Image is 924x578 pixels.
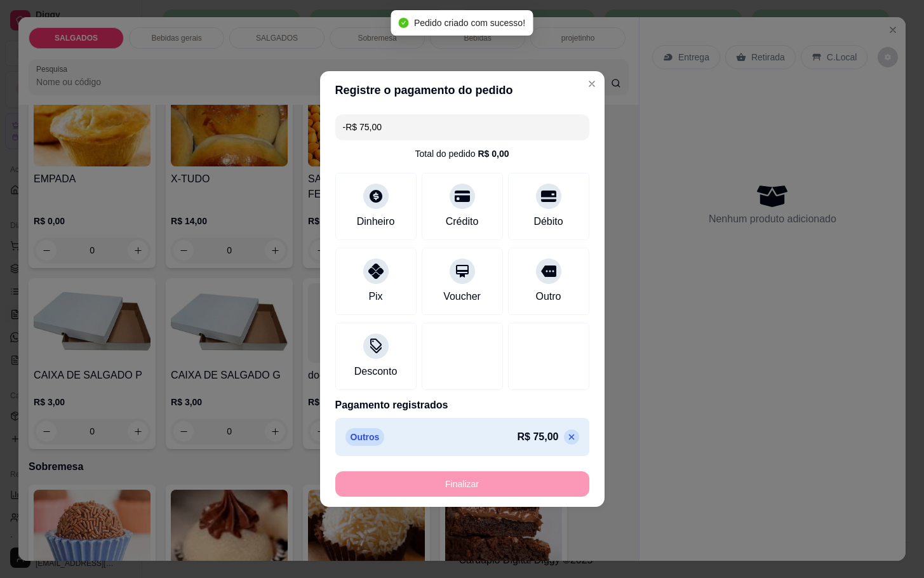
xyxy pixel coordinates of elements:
[345,428,385,446] p: Outros
[415,147,509,160] div: Total do pedido
[357,214,395,229] div: Dinheiro
[518,429,559,445] p: R$ 75,00
[343,114,582,140] input: Ex.: hambúrguer de cordeiro
[582,74,602,94] button: Close
[533,214,563,229] div: Débito
[443,289,481,304] div: Voucher
[399,18,409,28] span: check-circle
[335,398,589,413] p: Pagamento registrados
[368,289,382,304] div: Pix
[320,71,605,109] header: Registre o pagamento do pedido
[354,364,398,379] div: Desconto
[414,18,525,28] span: Pedido criado com sucesso!
[535,289,561,304] div: Outro
[478,147,509,160] div: R$ 0,00
[446,214,479,229] div: Crédito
